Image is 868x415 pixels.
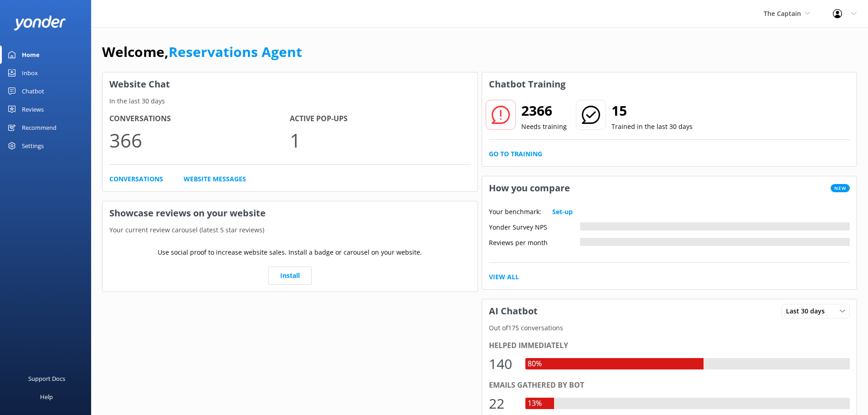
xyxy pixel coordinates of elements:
p: 1 [290,125,470,155]
div: Home [22,46,40,64]
p: Needs training [521,122,567,132]
img: yonder-white-logo.png [14,15,66,31]
div: Reviews [22,100,44,118]
h2: 15 [611,100,693,122]
p: 366 [109,125,290,155]
p: In the last 30 days [103,96,478,106]
h3: AI Chatbot [482,299,544,323]
h1: Welcome, [102,41,302,63]
div: Chatbot [22,82,44,100]
p: Your benchmark: [489,207,541,217]
h3: Chatbot Training [482,72,572,96]
div: Support Docs [28,369,65,388]
h4: Conversations [109,113,290,125]
span: New [831,184,850,192]
h3: Showcase reviews on your website [103,201,478,225]
div: Helped immediately [489,340,850,352]
a: View All [489,272,519,282]
p: Use social proof to increase website sales. Install a badge or carousel on your website. [158,247,422,257]
p: Out of 175 conversations [482,323,857,333]
div: Reviews per month [489,238,580,246]
div: 22 [489,393,516,415]
div: Emails gathered by bot [489,379,850,391]
div: Inbox [22,64,38,82]
h3: How you compare [482,176,577,200]
div: Help [40,388,53,406]
a: Conversations [109,174,163,184]
div: 140 [489,353,516,375]
div: Settings [22,137,44,155]
div: 13% [525,398,544,410]
span: The Captain [764,9,801,18]
a: Go to Training [489,149,542,159]
div: 80% [525,358,544,370]
div: Yonder Survey NPS [489,222,580,231]
h2: 2366 [521,100,567,122]
span: Last 30 days [786,306,830,316]
p: Trained in the last 30 days [611,122,693,132]
h3: Website Chat [103,72,478,96]
a: Set-up [552,207,573,217]
h4: Active Pop-ups [290,113,470,125]
p: Your current review carousel (latest 5 star reviews) [103,225,478,235]
div: Recommend [22,118,56,137]
a: Reservations Agent [169,42,302,61]
a: Install [268,266,312,285]
a: Website Messages [184,174,246,184]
